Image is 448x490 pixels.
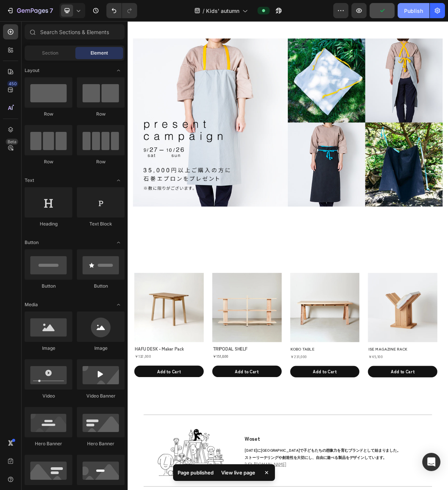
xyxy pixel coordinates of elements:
div: Row [25,158,72,165]
div: Image [77,345,125,352]
div: Row [77,158,125,165]
div: Row [25,111,72,117]
div: Open Intercom Messenger [422,453,440,471]
input: Search Sections & Elements [25,24,125,39]
span: Element [91,50,108,56]
div: Video Banner [77,393,125,399]
span: Kids' autumn [206,7,239,15]
div: Hero Banner [25,440,72,447]
div: 450 [7,81,18,87]
strong: TRIPODAL SHELF [121,460,170,469]
div: Hero Banner [77,440,125,447]
span: Toggle open [112,174,125,186]
strong: HAFU DESK - Maker Pack [10,460,80,469]
span: Toggle open [112,299,125,311]
div: Image [25,345,72,352]
span: ¥132,000 [10,471,34,479]
div: Heading [25,221,72,227]
p: Page published [178,469,214,476]
div: Row [77,111,125,117]
p: 7 [50,6,53,15]
img: gempages_485499438039565566-be48e29b-4a06-4a89-9ee8-00d1bb021e48.jpg [8,25,447,263]
span: Media [25,301,38,308]
span: ¥231,000 [231,471,255,479]
div: Beta [6,139,18,145]
span: / [203,7,204,15]
span: ¥45,100 [342,471,362,479]
div: Text Block [77,221,125,227]
strong: ISE MAGAZINE RACK [342,461,396,469]
div: Publish [404,7,423,15]
span: Section [42,50,58,56]
img: gempages_485499438039565566-abd6d903-69ec-46ea-a0bd-a0349414a5e8.webp [9,357,108,456]
div: Rich Text Editor. Editing area: main [120,459,219,481]
img: gempages_485499438039565566-4ae8c567-0516-45c2-9406-06be9c01d72c.webp [341,357,439,456]
div: Undo/Redo [106,3,137,18]
div: View live page [217,467,260,478]
span: Text [25,177,34,184]
div: Button [25,283,72,290]
button: Publish [398,3,429,18]
span: Layout [25,67,39,74]
iframe: Design area [128,21,448,490]
button: 7 [3,3,56,18]
span: Button [25,239,39,246]
div: Button [77,283,125,290]
span: Toggle open [112,64,125,77]
img: gempages_485499438039565566-73627742-374a-436b-b89c-10022a03d682.webp [120,357,219,456]
div: Video [25,393,72,399]
img: gempages_485499438039565566-d5a0c871-9b54-4b14-95d6-3a9169df39dc.webp [231,357,329,456]
span: ¥151,800 [121,471,144,479]
span: Toggle open [112,236,125,249]
strong: KOBO TABLE [231,461,265,469]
